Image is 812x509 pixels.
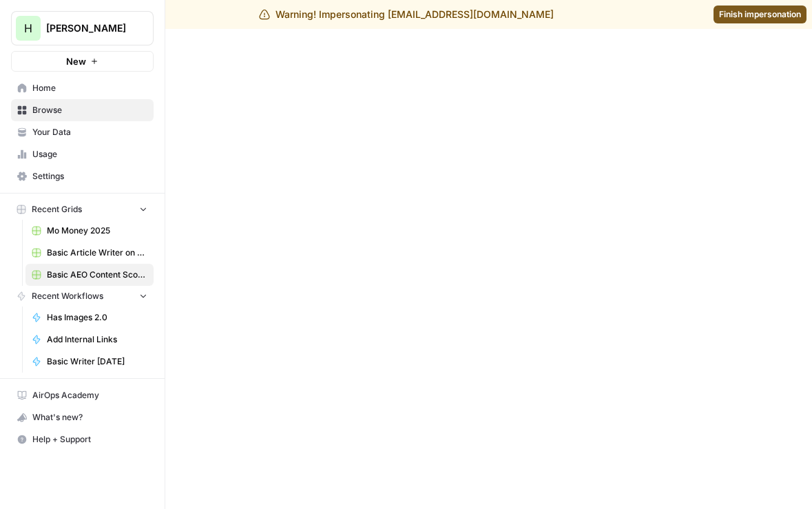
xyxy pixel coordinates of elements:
[11,121,154,143] a: Your Data
[25,242,154,264] a: Basic Article Writer on URL [DATE] Grid
[32,203,82,216] span: Recent Grids
[11,428,154,450] button: Help + Support
[47,269,147,281] span: Basic AEO Content Scorecard with Improvement Report Grid
[11,99,154,121] a: Browse
[11,384,154,406] a: AirOps Academy
[25,220,154,242] a: Mo Money 2025
[32,126,147,138] span: Your Data
[714,6,806,23] a: Finish impersonation
[25,264,154,286] a: Basic AEO Content Scorecard with Improvement Report Grid
[32,290,103,302] span: Recent Workflows
[11,77,154,99] a: Home
[11,143,154,165] a: Usage
[25,307,154,329] a: Has Images 2.0
[32,104,147,116] span: Browse
[47,247,147,259] span: Basic Article Writer on URL [DATE] Grid
[47,311,147,324] span: Has Images 2.0
[32,148,147,160] span: Usage
[25,329,154,351] a: Add Internal Links
[11,51,154,72] button: New
[719,8,801,21] span: Finish impersonation
[47,355,147,368] span: Basic Writer [DATE]
[11,199,154,220] button: Recent Grids
[25,351,154,373] a: Basic Writer [DATE]
[32,82,147,94] span: Home
[12,407,153,428] div: What's new?
[46,21,129,35] span: [PERSON_NAME]
[11,11,154,45] button: Workspace: Hasbrook
[11,406,154,428] button: What's new?
[66,54,86,68] span: New
[32,170,147,183] span: Settings
[11,165,154,187] a: Settings
[32,389,147,402] span: AirOps Academy
[47,333,147,346] span: Add Internal Links
[11,286,154,307] button: Recent Workflows
[259,8,554,21] div: Warning! Impersonating [EMAIL_ADDRESS][DOMAIN_NAME]
[32,433,147,446] span: Help + Support
[24,20,32,37] span: H
[47,225,147,237] span: Mo Money 2025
